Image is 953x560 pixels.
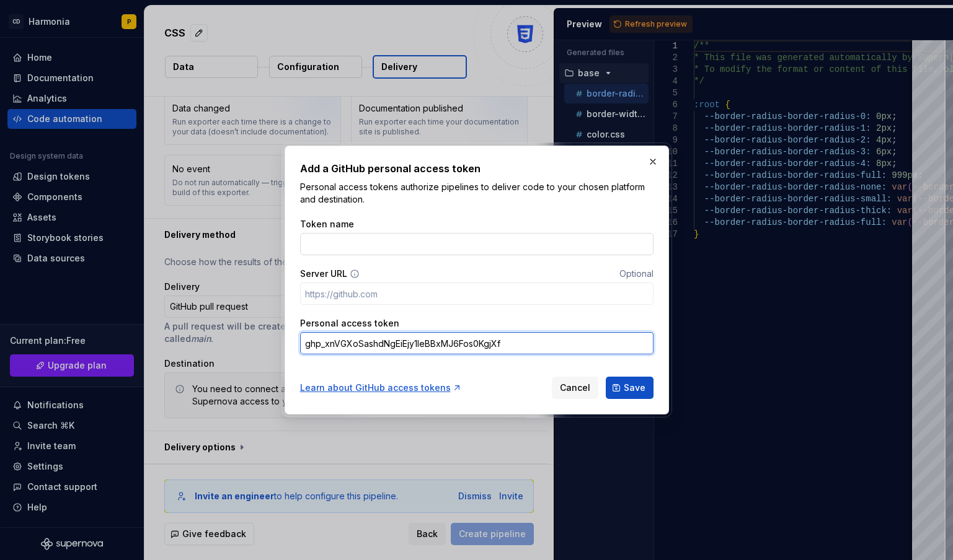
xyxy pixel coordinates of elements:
[300,161,654,176] h2: Add a GitHub personal access token
[300,282,654,305] input: https://github.com
[560,382,590,394] span: Cancel
[624,382,645,394] span: Save
[300,268,347,280] label: Server URL
[606,377,654,399] button: Save
[300,218,354,230] label: Token name
[619,268,654,279] span: Optional
[552,377,598,399] button: Cancel
[300,181,654,206] p: Personal access tokens authorize pipelines to deliver code to your chosen platform and destination.
[300,382,462,394] a: Learn about GitHub access tokens
[300,317,399,330] label: Personal access token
